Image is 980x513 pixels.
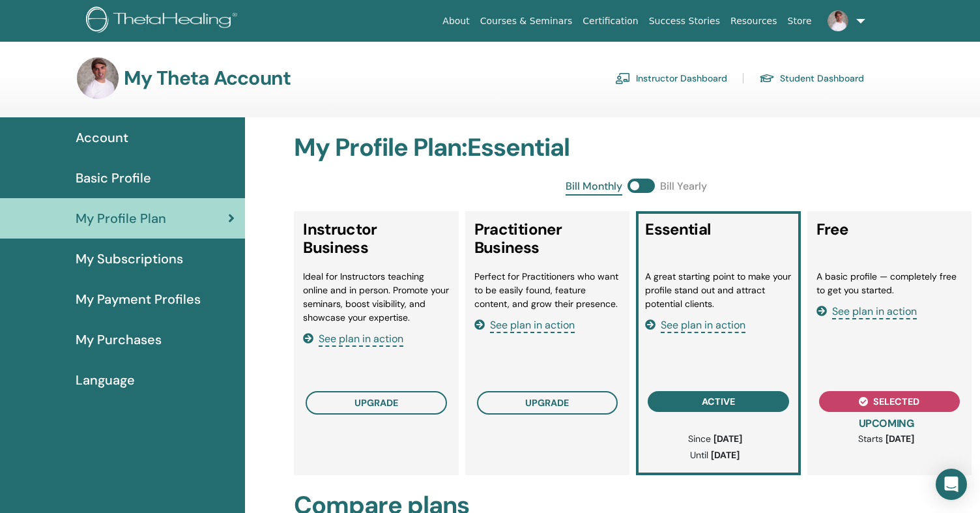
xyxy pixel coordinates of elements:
[783,9,817,33] a: Store
[615,72,631,84] img: chalkboard-teacher.svg
[819,391,960,412] button: selected
[76,370,135,390] span: Language
[319,332,403,347] span: See plan in action
[886,433,914,445] b: [DATE]
[566,179,622,196] span: Bill Monthly
[713,433,742,445] b: [DATE]
[76,289,201,309] span: My Payment Profiles
[873,396,919,407] span: selected
[354,397,398,409] span: upgrade
[645,318,745,332] a: See plan in action
[816,270,963,297] li: A basic profile — completely free to get you started.
[303,270,450,325] li: Ideal for Instructors teaching online and in person. Promote your seminars, boost visibility, and...
[477,391,618,415] button: upgrade
[474,318,575,332] a: See plan in action
[525,397,569,409] span: upgrade
[711,449,740,461] b: [DATE]
[76,168,151,188] span: Basic Profile
[474,270,621,311] li: Perfect for Practitioners who want to be easily found, feature content, and grow their presence.
[490,318,575,333] span: See plan in action
[661,318,745,333] span: See plan in action
[759,73,775,84] img: graduation-cap.svg
[475,9,578,33] a: Courses & Seminars
[828,10,848,31] img: default.jpg
[644,9,725,33] a: Success Stories
[936,469,967,500] div: Open Intercom Messenger
[306,391,447,415] button: upgrade
[832,304,917,319] span: See plan in action
[823,432,950,446] p: Starts
[294,133,978,163] h2: My Profile Plan : Essential
[648,391,789,412] button: active
[303,332,403,345] a: See plan in action
[652,432,779,446] p: Since
[77,57,119,99] img: default.jpg
[823,417,950,430] h3: UPCOMING
[76,330,162,349] span: My Purchases
[124,66,291,90] h3: My Theta Account
[702,396,735,407] span: active
[725,9,783,33] a: Resources
[577,9,643,33] a: Certification
[652,448,779,462] p: Until
[759,68,864,89] a: Student Dashboard
[76,249,183,269] span: My Subscriptions
[76,209,166,228] span: My Profile Plan
[660,179,707,196] span: Bill Yearly
[76,128,128,147] span: Account
[615,68,727,89] a: Instructor Dashboard
[816,304,917,318] a: See plan in action
[437,9,474,33] a: About
[86,7,242,36] img: logo.png
[645,270,792,311] li: A great starting point to make your profile stand out and attract potential clients.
